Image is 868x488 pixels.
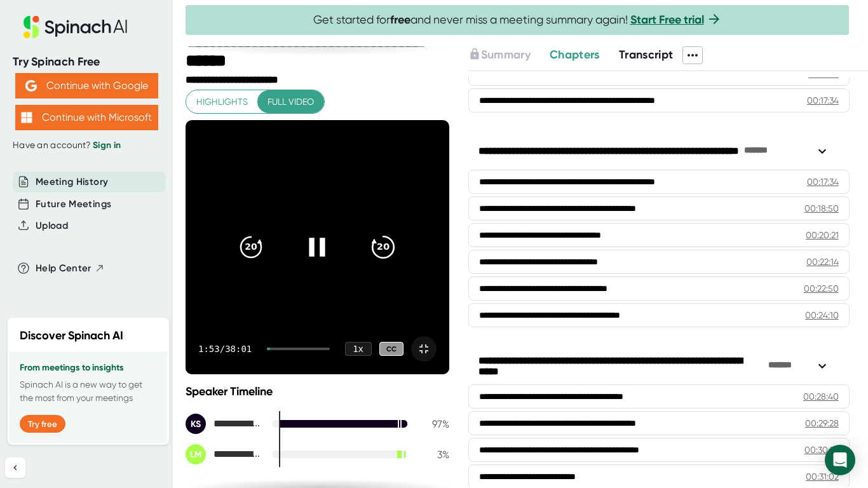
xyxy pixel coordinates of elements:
[25,80,37,91] img: Aehbyd4JwY73AAAAAElFTkSuQmCC
[805,309,839,322] div: 00:24:10
[13,55,160,69] div: Try Spinach Free
[630,13,704,27] a: Start Free trial
[345,342,372,356] div: 1 x
[186,384,449,398] div: Speaker Timeline
[417,449,449,461] div: 3 %
[13,140,160,151] div: Have an account?
[313,13,722,27] span: Get started for and never miss a meeting summary again!
[186,414,206,434] div: KS
[268,94,314,110] span: Full video
[20,327,123,344] h2: Discover Spinach AI
[825,445,855,475] div: Open Intercom Messenger
[36,219,68,233] button: Upload
[417,418,449,430] div: 97 %
[804,444,839,456] div: 00:30:10
[20,378,157,405] p: Spinach AI is a new way to get the most from your meetings
[379,342,403,356] div: CC
[806,229,839,241] div: 00:20:21
[803,390,839,403] div: 00:28:40
[186,414,262,434] div: Kathleen Schwartze
[807,94,839,107] div: 00:17:34
[186,90,258,114] button: Highlights
[15,73,158,98] button: Continue with Google
[196,94,248,110] span: Highlights
[186,444,262,464] div: LaDonna McClain
[619,48,674,62] span: Transcript
[550,48,600,62] span: Chapters
[550,46,600,64] button: Chapters
[36,261,105,276] button: Help Center
[20,415,65,433] button: Try free
[93,140,121,151] a: Sign in
[619,46,674,64] button: Transcript
[806,470,839,483] div: 00:31:02
[806,255,839,268] div: 00:22:14
[804,282,839,295] div: 00:22:50
[36,197,111,212] button: Future Meetings
[390,13,410,27] b: free
[20,363,157,373] h3: From meetings to insights
[807,175,839,188] div: 00:17:34
[15,105,158,130] button: Continue with Microsoft
[198,344,252,354] div: 1:53 / 38:01
[257,90,324,114] button: Full video
[804,202,839,215] div: 00:18:50
[5,457,25,478] button: Collapse sidebar
[36,261,92,276] span: Help Center
[468,46,531,64] button: Summary
[468,46,550,64] div: Upgrade to access
[805,417,839,430] div: 00:29:28
[36,175,108,189] button: Meeting History
[481,48,531,62] span: Summary
[186,444,206,464] div: LM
